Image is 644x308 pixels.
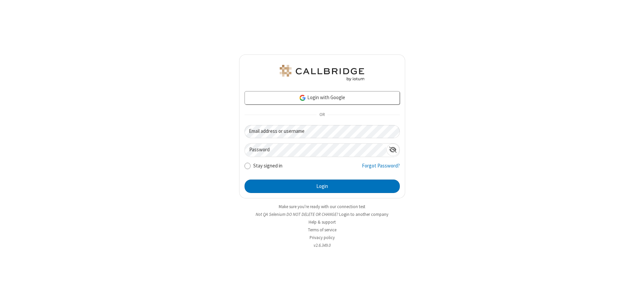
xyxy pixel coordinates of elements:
input: Password [245,144,386,157]
button: Login to another company [339,211,388,218]
input: Email address or username [245,125,400,138]
a: Help & support [309,219,336,225]
div: Show password [386,144,399,156]
img: QA Selenium DO NOT DELETE OR CHANGE [278,65,366,81]
a: Privacy policy [310,235,335,240]
a: Make sure you're ready with our connection test [279,204,365,209]
img: google-icon.png [299,94,306,102]
button: Login [245,180,400,193]
span: OR [317,110,327,120]
a: Terms of service [308,227,336,233]
li: Not QA Selenium DO NOT DELETE OR CHANGE? [239,211,405,218]
li: v2.6.349.0 [239,242,405,248]
label: Stay signed in [253,162,282,170]
a: Forgot Password? [362,162,400,175]
a: Login with Google [245,91,400,105]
